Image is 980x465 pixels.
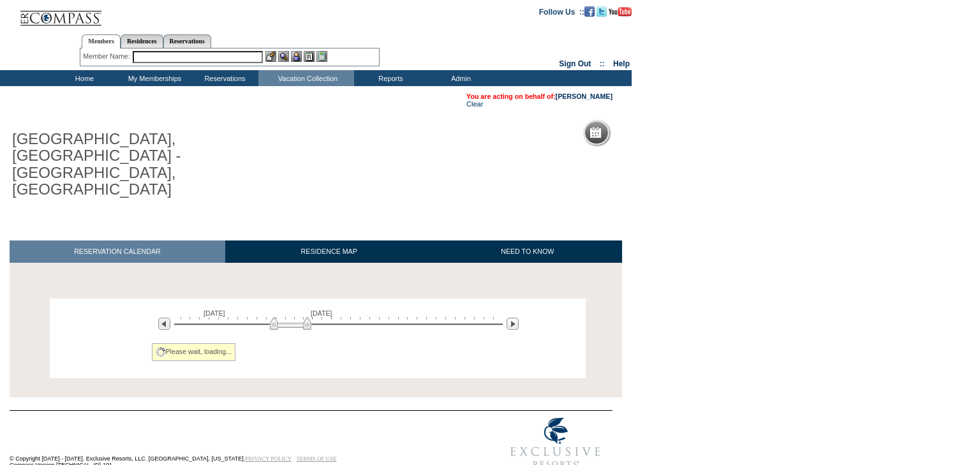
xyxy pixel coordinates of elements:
td: Reservations [188,70,258,86]
td: Home [48,70,118,86]
span: :: [600,59,605,68]
img: Reservations [304,51,315,62]
a: Help [613,59,630,68]
a: Residences [121,34,163,48]
span: You are acting on behalf of: [466,92,612,100]
h1: [GEOGRAPHIC_DATA], [GEOGRAPHIC_DATA] - [GEOGRAPHIC_DATA], [GEOGRAPHIC_DATA] [10,128,295,201]
div: Member Name: [83,51,132,62]
td: Reports [354,70,424,86]
span: [DATE] [204,309,225,317]
td: My Memberships [118,70,188,86]
img: Subscribe to our YouTube Channel [609,7,632,17]
img: Next [507,318,519,330]
a: Sign Out [559,59,591,68]
a: PRIVACY POLICY [245,455,292,462]
img: View [278,51,289,62]
a: RESIDENCE MAP [225,240,433,263]
a: Members [82,34,121,48]
span: [DATE] [311,309,332,317]
img: Impersonate [291,51,302,62]
img: Become our fan on Facebook [584,6,595,17]
a: Reservations [163,34,211,48]
img: Previous [158,318,170,330]
a: Subscribe to our YouTube Channel [609,7,632,15]
a: NEED TO KNOW [433,240,622,263]
h5: Reservation Calendar [606,129,704,137]
img: Follow us on Twitter [597,6,607,17]
img: b_edit.gif [265,51,276,62]
a: Follow us on Twitter [597,7,607,15]
img: b_calculator.gif [316,51,327,62]
td: Follow Us :: [539,6,584,17]
a: TERMS OF USE [297,455,337,462]
td: Vacation Collection [258,70,354,86]
div: Please wait, loading... [152,343,236,361]
a: [PERSON_NAME] [556,92,612,100]
td: Admin [424,70,494,86]
a: Become our fan on Facebook [584,7,595,15]
a: Clear [466,100,483,108]
a: RESERVATION CALENDAR [10,240,225,263]
img: spinner2.gif [156,347,166,357]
